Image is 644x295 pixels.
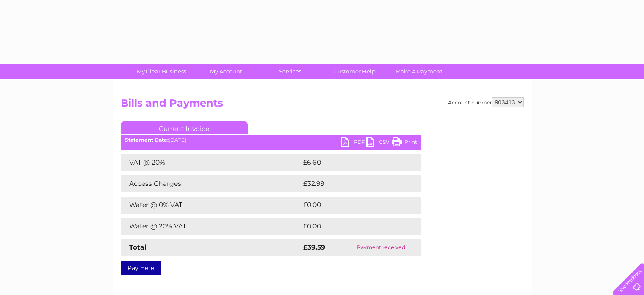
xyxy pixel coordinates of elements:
td: Access Charges [121,175,301,192]
strong: £39.59 [303,243,325,251]
td: £6.60 [301,154,402,171]
h2: Bills and Payments [121,97,524,113]
div: Account number [448,97,524,107]
div: [DATE] [121,137,421,143]
td: Water @ 0% VAT [121,197,301,214]
td: Payment received [341,239,421,256]
strong: Total [129,243,146,251]
b: Statement Date: [125,137,169,143]
td: Water @ 20% VAT [121,218,301,235]
a: My Account [191,64,261,79]
td: £0.00 [301,197,402,214]
td: £0.00 [301,218,402,235]
a: Customer Help [320,64,390,79]
a: Current Invoice [121,121,248,134]
td: £32.99 [301,175,404,192]
a: Make A Payment [384,64,454,79]
td: VAT @ 20% [121,154,301,171]
a: My Clear Business [127,64,196,79]
a: Services [255,64,325,79]
a: PDF [341,137,366,149]
a: CSV [366,137,392,149]
a: Pay Here [121,261,161,275]
a: Print [392,137,417,149]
